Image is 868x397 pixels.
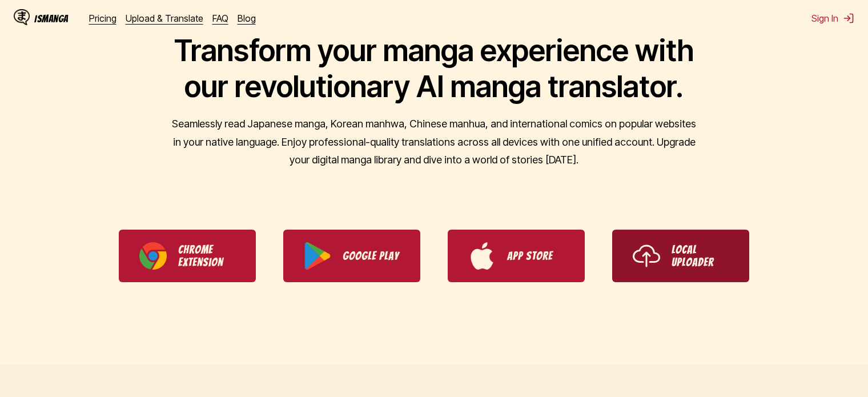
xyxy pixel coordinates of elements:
a: IsManga LogoIsManga [14,9,89,27]
img: Sign out [843,13,854,24]
img: Chrome logo [139,242,167,270]
img: Upload icon [633,242,660,270]
a: Download IsManga from App Store [448,230,585,282]
a: Pricing [89,13,116,24]
p: Chrome Extension [178,243,235,268]
img: IsManga Logo [14,9,30,25]
p: Local Uploader [672,243,729,268]
button: Sign In [811,13,854,24]
a: FAQ [212,13,228,24]
a: Download IsManga Chrome Extension [119,230,256,282]
img: App Store logo [468,242,496,270]
a: Download IsManga from Google Play [283,230,420,282]
h1: Transform your manga experience with our revolutionary AI manga translator. [171,33,697,105]
a: Use IsManga Local Uploader [612,230,749,282]
img: Google Play logo [304,242,331,270]
p: App Store [507,250,564,262]
a: Blog [238,13,256,24]
div: IsManga [34,13,69,24]
p: Google Play [343,250,400,262]
a: Upload & Translate [126,13,203,24]
p: Seamlessly read Japanese manga, Korean manhwa, Chinese manhua, and international comics on popula... [171,115,697,169]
